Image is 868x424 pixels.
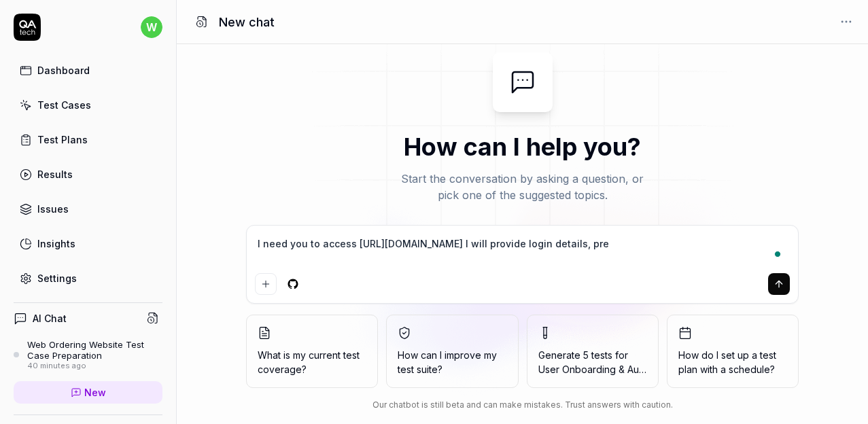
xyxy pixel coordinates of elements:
[14,161,162,188] a: Results
[84,385,106,400] span: New
[398,348,506,376] span: How can I improve my test suite?
[37,63,90,77] div: Dashboard
[27,339,162,361] div: Web Ordering Website Test Case Preparation
[33,311,67,325] h4: AI Chat
[667,315,799,388] button: How do I set up a test plan with a schedule?
[37,271,77,285] div: Settings
[141,14,162,41] button: w
[527,315,659,388] button: Generate 5 tests forUser Onboarding & Authent
[37,132,88,147] div: Test Plans
[678,348,787,376] span: How do I set up a test plan with a schedule?
[37,236,75,251] div: Insights
[246,399,799,411] div: Our chatbot is still beta and can make mistakes. Trust answers with caution.
[27,361,162,371] div: 40 minutes ago
[258,348,366,376] span: What is my current test coverage?
[14,339,162,370] a: Web Ordering Website Test Case Preparation40 minutes ago
[386,315,518,388] button: How can I improve my test suite?
[14,126,162,153] a: Test Plans
[14,381,162,404] a: New
[255,273,277,295] button: Add attachment
[255,234,791,268] textarea: To enrich screen reader interactions, please activate Accessibility in Grammarly extension settings
[14,196,162,222] a: Issues
[14,57,162,84] a: Dashboard
[538,364,661,375] span: User Onboarding & Authent
[37,98,91,112] div: Test Cases
[219,13,275,31] h1: New chat
[14,265,162,291] a: Settings
[37,167,73,181] div: Results
[246,315,378,388] button: What is my current test coverage?
[14,230,162,257] a: Insights
[37,202,69,216] div: Issues
[538,348,647,376] span: Generate 5 tests for
[141,16,162,38] span: w
[14,92,162,118] a: Test Cases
